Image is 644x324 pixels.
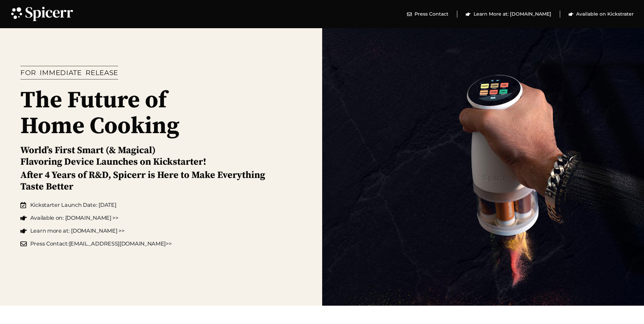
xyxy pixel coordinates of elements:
[472,11,551,18] span: Learn More at: [DOMAIN_NAME]
[20,227,172,235] a: Learn more at: [DOMAIN_NAME] >>
[20,145,206,167] h2: World’s First Smart (& Magical) Flavoring Device Launches on Kickstarter!
[407,11,449,18] a: Press Contact
[20,169,288,192] h2: After 4 Years of R&D, Spicerr is Here to Make Everything Taste Better
[29,201,116,209] span: Kickstarter Launch Date: [DATE]
[29,227,125,235] span: Learn more at: [DOMAIN_NAME] >>
[29,214,118,222] span: Available on: [DOMAIN_NAME] >>
[413,11,448,18] span: Press Contact
[29,240,172,248] span: Press Contact: [EMAIL_ADDRESS][DOMAIN_NAME] >>
[20,240,172,248] a: Press Contact:[EMAIL_ADDRESS][DOMAIN_NAME]>>
[20,214,172,222] a: Available on: [DOMAIN_NAME] >>
[20,69,118,76] h1: FOR IMMEDIATE RELEASE
[569,11,634,18] a: Available on Kickstrater
[574,11,634,18] span: Available on Kickstrater
[20,88,184,140] h1: The Future of Home Cooking
[466,11,551,18] a: Learn More at: [DOMAIN_NAME]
